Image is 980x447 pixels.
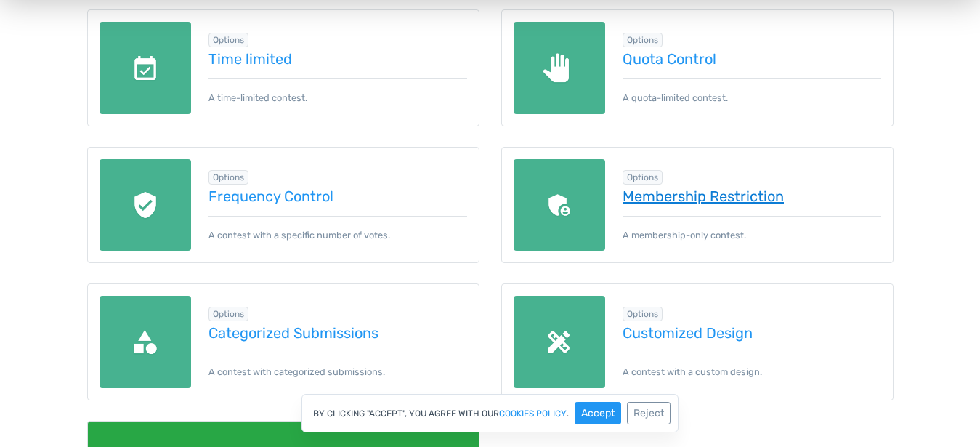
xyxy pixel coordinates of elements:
[514,22,606,114] img: quota-limited.png.webp
[208,33,248,47] span: Browse all in Options
[208,188,467,204] a: Frequency Control
[499,409,567,418] a: cookies policy
[623,170,663,185] span: Browse all in Options
[623,51,881,67] a: Quota Control
[100,159,192,251] img: recaptcha.png.webp
[623,78,881,105] p: A quota-limited contest.
[623,33,663,47] span: Browse all in Options
[623,325,881,341] a: Customized Design
[623,188,881,204] a: Membership Restriction
[100,22,192,114] img: date-limited.png.webp
[208,353,467,379] p: A contest with categorized submissions.
[627,402,671,424] button: Reject
[208,216,467,242] p: A contest with a specific number of votes.
[208,325,467,341] a: Categorized Submissions
[623,307,663,321] span: Browse all in Options
[623,216,881,242] p: A membership-only contest.
[208,170,248,185] span: Browse all in Options
[575,402,621,424] button: Accept
[301,394,679,432] div: By clicking "Accept", you agree with our .
[208,307,248,321] span: Browse all in Options
[208,78,467,105] p: A time-limited contest.
[623,353,881,379] p: A contest with a custom design.
[514,159,606,251] img: members-only.png.webp
[100,296,192,388] img: categories.png.webp
[514,296,606,388] img: custom-design.png.webp
[208,51,467,67] a: Time limited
